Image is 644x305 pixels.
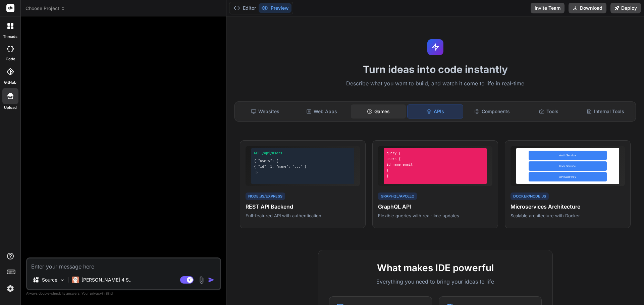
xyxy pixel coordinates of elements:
img: settings [5,283,16,294]
div: Web Apps [294,104,350,119]
label: code [6,56,15,62]
div: GraphQL/Apollo [378,193,417,200]
button: Download [569,3,606,13]
div: API Gateway [529,172,607,181]
div: Docker/Node.js [511,193,549,200]
img: Claude 4 Sonnet [72,277,79,283]
img: attachment [198,276,205,284]
label: Upload [4,105,17,110]
h4: Microservices Architecture [511,203,625,211]
div: Tools [521,104,577,119]
img: Pick Models [59,277,65,283]
label: threads [3,34,17,40]
p: Scalable architecture with Docker [511,213,625,219]
div: { "id": 1, "name": "..." } [254,164,352,169]
div: id name email [386,162,484,167]
p: Always double-check its answers. Your in Bind [26,290,221,297]
div: Components [465,104,520,119]
p: [PERSON_NAME] 4 S.. [82,277,131,283]
div: Node.js/Express [246,193,285,200]
label: GitHub [4,80,16,85]
div: Websites [237,104,293,119]
div: { "users": [ [254,158,352,163]
p: Full-featured API with authentication [246,213,360,219]
div: User Service [529,161,607,171]
img: icon [208,277,215,283]
div: Games [351,104,406,119]
span: privacy [90,291,102,295]
div: GET /api/users [254,151,352,156]
button: Deploy [610,3,641,13]
div: APIs [407,104,463,119]
p: Everything you need to bring your ideas to life [329,278,542,286]
button: Invite Team [531,3,565,13]
h1: Turn ideas into code instantly [230,63,640,75]
h2: What makes IDE powerful [329,261,542,275]
div: ]} [254,170,352,175]
div: } [386,173,484,178]
div: Internal Tools [578,104,633,119]
h4: GraphQL API [378,203,492,211]
h4: REST API Backend [246,203,360,211]
button: Preview [259,3,291,13]
span: Choose Project [25,5,65,12]
p: Describe what you want to build, and watch it come to life in real-time [230,79,640,88]
p: Flexible queries with real-time updates [378,213,492,219]
button: Editor [231,3,259,13]
div: Auth Service [529,151,607,160]
div: query { [386,151,484,156]
div: users { [386,156,484,161]
div: } [386,168,484,173]
p: Source [42,277,57,283]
